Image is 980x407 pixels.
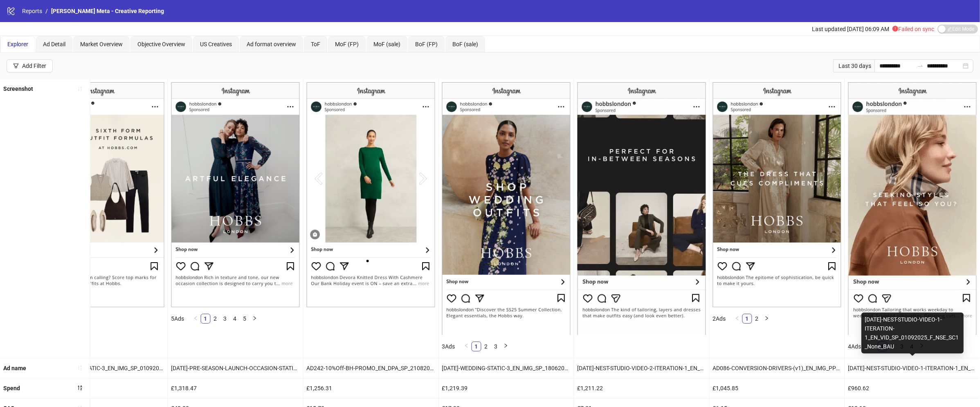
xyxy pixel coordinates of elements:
button: Add Filter [7,59,53,72]
div: £1,336.17 [33,378,168,398]
span: exclamation-circle [892,26,898,31]
div: AD242-10%Off-BH-PROMO_EN_DPA_SP_21082025_F_CC_None_USP1_BANK-HOLIDAY-SALE [303,358,438,378]
span: sort-ascending [77,86,83,92]
div: £1,256.31 [303,378,438,398]
span: to [917,63,924,69]
li: Next Page [501,342,511,351]
img: Screenshot 120233020225580624 [307,82,435,307]
div: Add Filter [22,63,46,69]
button: right [762,314,772,324]
button: left [733,314,742,324]
span: BoF (FP) [415,41,438,47]
span: left [735,316,740,321]
img: Screenshot 120234220076240624 [578,82,706,335]
span: Last updated [DATE] 06:09 AM [812,26,889,32]
li: 3 [220,314,230,324]
a: 4 [231,314,240,323]
img: Screenshot 120232669758930624 [442,82,571,335]
a: 5 [241,314,249,323]
li: Previous Page [191,314,201,324]
li: 2 [211,314,220,324]
li: Next Page [250,314,260,324]
img: Screenshot 120234482771400624 [36,82,164,307]
div: Last 30 days [833,59,874,72]
div: [DATE]-PRE-SEASON-LAUNCH-OCCASION-STATIC-3_EN_IMG_NI_30072025_F_CC_SC1_None_SEASONAL [168,358,303,378]
li: 1 [742,314,752,324]
button: left [191,314,201,324]
div: £1,318.47 [168,378,303,398]
span: filter [13,63,19,69]
a: 2 [211,314,220,323]
span: left [193,316,198,321]
span: MoF (FP) [335,41,359,47]
a: 1 [201,314,210,323]
span: MoF (sale) [373,41,400,47]
li: 1 [472,342,481,351]
div: [DATE]-NEST-STUDIO-VIDEO-1-ITERATION-1_EN_VID_SP_01092025_F_NSE_SC1_None_BAU [861,313,964,353]
div: £960.62 [845,378,980,398]
img: Screenshot 120227724144220624 [713,82,841,307]
span: right [503,343,508,348]
li: 3 [491,342,501,351]
div: [DATE]-SIX-FORM-STATIC-3_EN_IMG_SP_01092025_F_CC_SC4_None_BAU [33,358,168,378]
span: 3 Ads [442,343,455,350]
span: right [252,316,257,321]
li: 4 [230,314,240,324]
li: / [45,7,48,16]
li: 1 [201,314,211,324]
li: Next Page [762,314,772,324]
button: right [250,314,260,324]
div: [DATE]-WEDDING-STATIC-3_EN_IMG_SP_18062025_F_NSE_SC24_None_ONSEASION – Copy 3 [439,358,574,378]
a: 1 [472,342,481,351]
span: 5 Ads [171,315,184,322]
span: Failed on sync [892,26,934,32]
li: Previous Page [462,342,472,351]
a: Reports [20,7,44,16]
a: 3 [492,342,501,351]
span: sort-ascending [77,365,83,371]
div: £1,219.39 [439,378,574,398]
span: Explorer [7,41,28,47]
span: [PERSON_NAME] Meta - Creative Reporting [51,8,164,14]
span: ToF [311,41,320,47]
a: 2 [753,314,762,323]
a: 2 [482,342,491,351]
b: Ad name [3,365,26,371]
div: £1,211.22 [574,378,709,398]
button: left [462,342,472,351]
li: 2 [752,314,762,324]
li: 2 [481,342,491,351]
span: Market Overview [80,41,123,47]
span: left [464,343,469,348]
span: swap-right [917,63,924,69]
div: AD086-CONVERSION-DRIVERS-(v1)_EN_IMG_PP_30052025_F_CC_SC24_None_BAU [710,358,845,378]
span: Ad format overview [247,41,296,47]
li: Previous Page [733,314,742,324]
span: Ad Detail [43,41,65,47]
span: Objective Overview [137,41,185,47]
img: Screenshot 120234219806250624 [848,82,977,335]
div: [DATE]-NEST-STUDIO-VIDEO-2-ITERATION-1_EN_VID_SP_01092025_F_NSE_SC1_None_BAU [574,358,709,378]
img: Screenshot 120231781884680624 [171,82,300,307]
b: Spend [3,385,20,391]
a: 3 [221,314,230,323]
a: 1 [743,314,752,323]
div: [DATE]-NEST-STUDIO-VIDEO-1-ITERATION-1_EN_VID_SP_01092025_F_NSE_SC1_None_BAU [845,358,980,378]
span: US Creatives [200,41,232,47]
li: 5 [240,314,250,324]
span: BoF (sale) [452,41,478,47]
div: £1,045.85 [710,378,845,398]
span: right [764,316,769,321]
span: 2 Ads [713,315,726,322]
button: right [501,342,511,351]
span: 4 Ads [848,343,861,350]
span: sort-descending [77,385,83,391]
b: Screenshot [3,85,33,92]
